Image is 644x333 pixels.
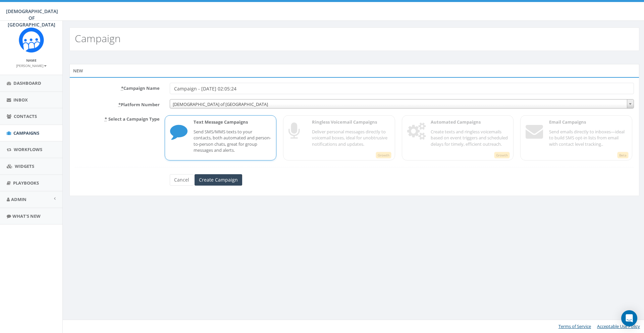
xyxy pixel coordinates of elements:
span: Inbox [13,97,28,103]
span: Campaigns [13,130,39,136]
a: Terms of Service [558,323,591,329]
p: Send SMS/MMS texts to your contacts, both automated and person-to-person chats, great for group m... [194,129,271,153]
span: Dashboard [13,80,41,86]
img: Rally_Corp_Icon.png [19,27,44,53]
abbr: required [118,102,121,108]
p: Text Message Campaigns [194,119,271,125]
span: Beta [617,152,629,158]
span: Chabad of Poland [170,99,634,109]
span: What's New [12,213,41,219]
span: Admin [11,196,26,202]
label: Campaign Name [70,83,165,91]
span: Playbooks [13,180,39,186]
h2: Campaign [75,33,121,44]
span: Chabad of Poland [170,99,634,109]
input: Create Campaign [195,174,242,186]
a: [PERSON_NAME] [16,62,47,68]
abbr: required [121,85,123,91]
span: Workflows [14,146,42,152]
small: [PERSON_NAME] [16,63,47,68]
span: [DEMOGRAPHIC_DATA] OF [GEOGRAPHIC_DATA] [6,8,58,28]
small: Name [26,58,37,63]
span: Growth [494,152,510,158]
label: Platform Number [70,99,165,108]
span: Select a Campaign Type [108,116,160,122]
input: Enter Campaign Name [170,83,634,94]
div: New [69,64,639,77]
a: Cancel [170,174,194,186]
span: Widgets [15,163,34,169]
a: Acceptable Use Policy [597,323,640,329]
div: Open Intercom Messenger [621,310,637,326]
span: Contacts [14,113,37,119]
span: Growth [376,152,391,158]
